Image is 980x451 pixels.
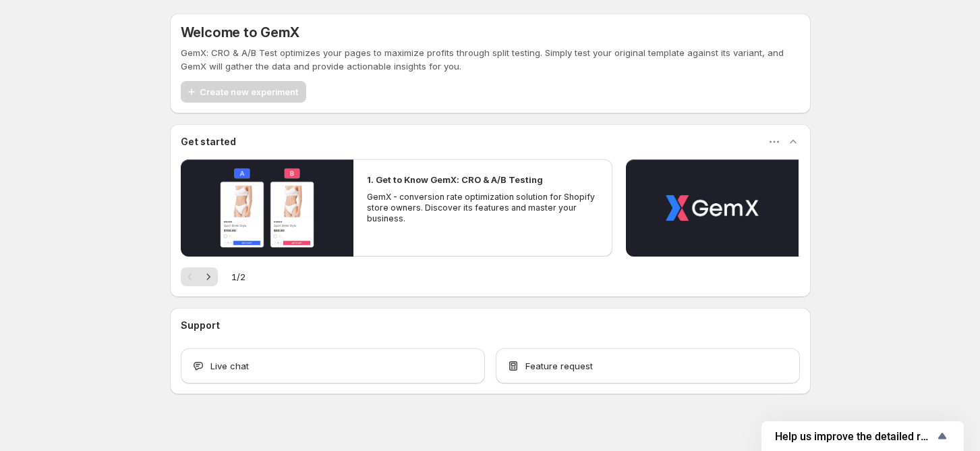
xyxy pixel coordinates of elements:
span: Live chat [210,359,249,373]
button: Play video [626,159,799,257]
h3: Support [181,319,220,332]
h2: 1. Get to Know GemX: CRO & A/B Testing [367,173,543,186]
h3: Get started [181,135,236,149]
button: Next [199,267,218,286]
span: Feature request [525,359,593,373]
button: Play video [181,159,353,257]
span: 1 / 2 [231,270,246,284]
p: GemX: CRO & A/B Test optimizes your pages to maximize profits through split testing. Simply test ... [181,46,800,73]
nav: Pagination [181,267,218,286]
p: GemX - conversion rate optimization solution for Shopify store owners. Discover its features and ... [367,192,599,224]
button: Show survey - Help us improve the detailed report for A/B campaigns [775,428,950,444]
span: Help us improve the detailed report for A/B campaigns [775,430,934,443]
h5: Welcome to GemX [181,24,299,41]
